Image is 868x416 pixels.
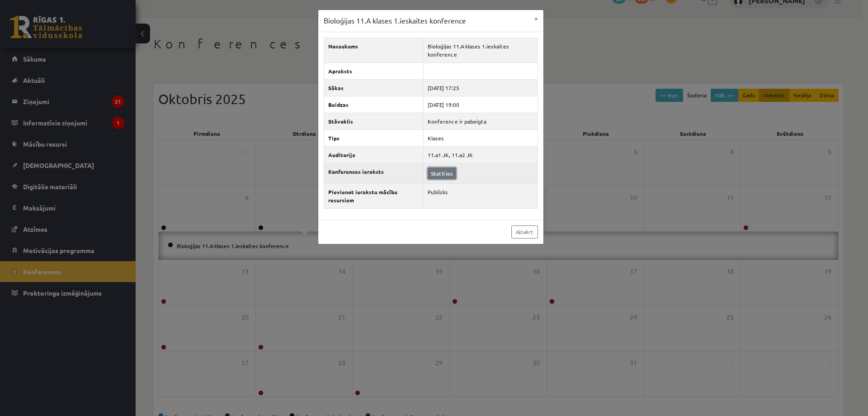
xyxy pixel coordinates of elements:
[428,167,456,179] a: Skatīties
[529,10,543,27] button: ×
[324,62,424,79] th: Apraksts
[424,79,538,96] td: [DATE] 17:25
[424,183,538,208] td: Publisks
[324,163,424,183] th: Konferences ieraksts
[324,96,424,113] th: Beidzas
[324,146,424,163] th: Auditorija
[324,183,424,208] th: Pievienot ierakstu mācību resursiem
[424,38,538,62] td: Bioloģijas 11.A klases 1.ieskaites konference
[324,38,424,62] th: Nosaukums
[324,79,424,96] th: Sākas
[324,129,424,146] th: Tips
[424,96,538,113] td: [DATE] 19:00
[424,113,538,129] td: Konference ir pabeigta
[511,225,538,239] a: Aizvērt
[424,129,538,146] td: Klases
[324,15,466,26] h3: Bioloģijas 11.A klases 1.ieskaites konference
[424,146,538,163] td: 11.a1 JK, 11.a2 JK
[324,113,424,129] th: Stāvoklis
